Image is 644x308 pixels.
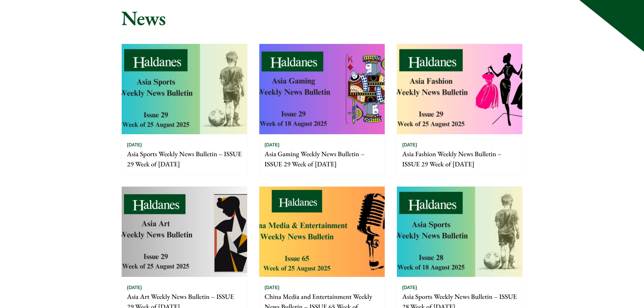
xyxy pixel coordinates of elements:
p: Asia Gaming Weekly News Bulletin – ISSUE 29 Week of [DATE] [265,149,379,169]
h1: News [121,6,523,30]
a: [DATE] Asia Gaming Weekly News Bulletin – ISSUE 29 Week of [DATE] [259,44,385,175]
a: [DATE] Asia Fashion Weekly News Bulletin – ISSUE 29 Week of [DATE] [397,44,523,175]
time: [DATE] [127,142,142,148]
time: [DATE] [127,284,142,290]
time: [DATE] [265,284,280,290]
p: Asia Sports Weekly News Bulletin – ISSUE 29 Week of [DATE] [127,149,242,169]
p: Asia Fashion Weekly News Bulletin – ISSUE 29 Week of [DATE] [402,149,517,169]
time: [DATE] [265,142,280,148]
a: [DATE] Asia Sports Weekly News Bulletin – ISSUE 29 Week of [DATE] [121,44,247,175]
time: [DATE] [402,284,417,290]
time: [DATE] [402,142,417,148]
